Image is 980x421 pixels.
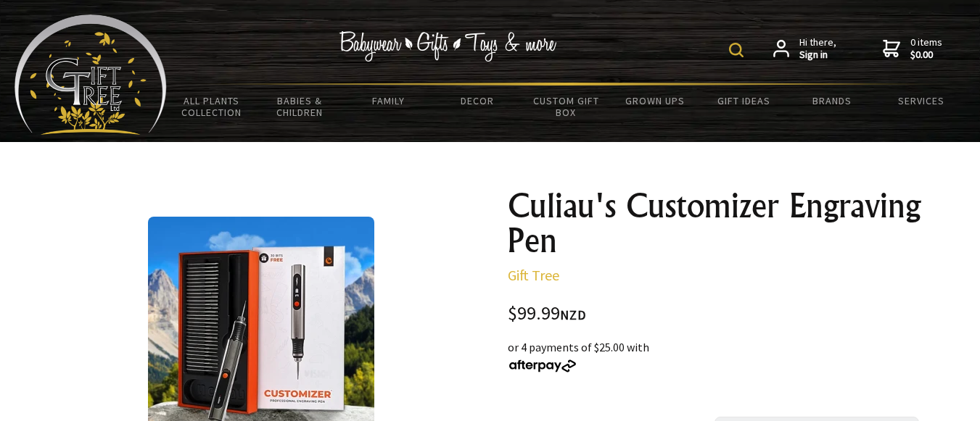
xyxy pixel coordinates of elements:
[773,36,836,62] a: Hi there,Sign in
[345,86,433,116] a: Family
[699,86,788,116] a: Gift Ideas
[508,359,577,372] img: Afterpay
[339,31,557,62] img: Babywear - Gifts - Toys & more
[799,49,836,62] strong: Sign in
[522,86,610,128] a: Custom Gift Box
[729,43,744,57] img: product search
[799,36,836,62] span: Hi there,
[910,49,942,62] strong: $0.00
[788,86,876,116] a: Brands
[560,307,586,323] span: NZD
[15,14,167,135] img: Babyware - Gifts - Toys and more...
[433,86,522,116] a: Decor
[508,266,559,284] a: Gift Tree
[910,36,942,62] span: 0 items
[883,36,942,62] a: 0 items$0.00
[877,86,965,116] a: Services
[611,86,699,116] a: Grown Ups
[508,188,931,258] h1: Culiau's Customizer Engraving Pen
[255,86,344,128] a: Babies & Children
[508,338,931,373] div: or 4 payments of $25.00 with
[508,304,931,324] div: $99.99
[167,86,255,128] a: All Plants Collection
